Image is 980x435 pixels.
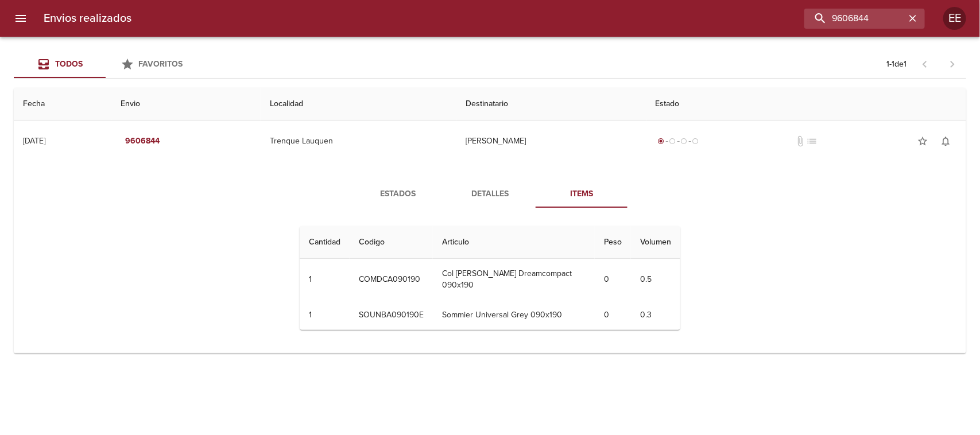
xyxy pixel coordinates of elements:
[631,226,680,259] th: Volumen
[121,131,164,152] button: 9606844
[359,187,437,201] span: Estados
[658,138,665,145] span: radio_button_checked
[595,226,631,259] th: Peso
[631,300,680,330] td: 0.3
[911,58,939,69] span: Pagina anterior
[451,187,529,201] span: Detalles
[433,300,595,330] td: Sommier Universal Grey 090x190
[806,135,818,147] span: No tiene pedido asociado
[7,5,34,32] button: menu
[943,7,966,30] div: Abrir información de usuario
[300,300,350,330] td: 1
[300,226,350,259] th: Cantidad
[804,9,905,29] input: buscar
[300,226,680,330] table: Tabla de Items
[917,135,928,147] span: star_border
[911,130,934,153] button: Agregar a favoritos
[669,138,676,145] span: radio_button_unchecked
[23,136,45,146] div: [DATE]
[14,51,197,78] div: Tabs Envios
[943,7,966,30] div: EE
[939,51,966,78] span: Pagina siguiente
[595,259,631,300] td: 0
[139,59,183,69] span: Favoritos
[433,259,595,300] td: Col [PERSON_NAME] Dreamcompact 090x190
[300,259,350,300] td: 1
[261,88,456,121] th: Localidad
[44,9,131,28] h6: Envios realizados
[940,135,951,147] span: notifications_none
[456,121,646,162] td: [PERSON_NAME]
[350,226,433,259] th: Codigo
[350,300,433,330] td: SOUNBA090190E
[125,134,160,149] em: 9606844
[456,88,646,121] th: Destinatario
[261,121,456,162] td: Trenque Lauquen
[886,59,907,70] p: 1 - 1 de 1
[795,135,806,147] span: No tiene documentos adjuntos
[111,88,260,121] th: Envio
[350,259,433,300] td: COMDCA090190
[692,138,699,145] span: radio_button_unchecked
[656,135,702,147] div: Generado
[543,187,621,201] span: Items
[681,138,688,145] span: radio_button_unchecked
[934,130,957,153] button: Activar notificaciones
[646,88,966,121] th: Estado
[631,259,680,300] td: 0.5
[14,88,966,354] table: Tabla de envíos del cliente
[433,226,595,259] th: Articulo
[55,59,83,69] span: Todos
[14,88,111,121] th: Fecha
[352,180,627,208] div: Tabs detalle de guia
[595,300,631,330] td: 0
